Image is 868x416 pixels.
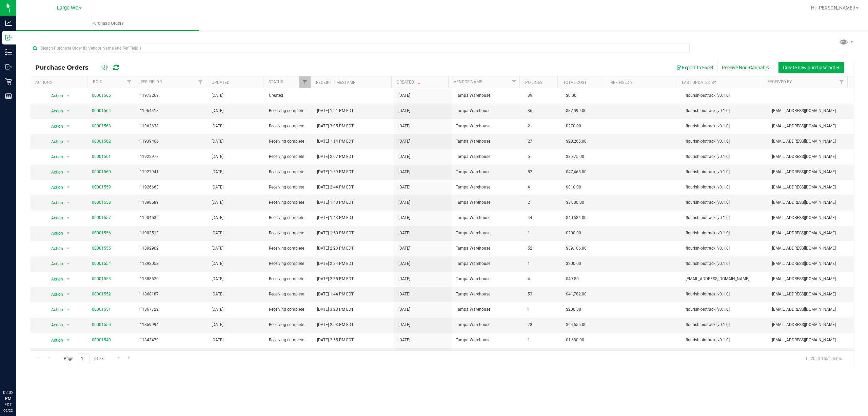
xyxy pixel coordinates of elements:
[686,245,764,252] span: flourish-biotrack [v0.1.0]
[5,78,12,85] inline-svg: Retail
[566,230,581,236] span: $200.00
[269,291,309,297] span: Receiving complete
[299,76,311,88] a: Filter
[212,306,223,313] span: [DATE]
[45,259,64,269] span: Action
[58,354,109,364] span: Page of 78
[566,215,587,221] span: $40,684.00
[398,230,410,236] span: [DATE]
[508,76,519,88] a: Filter
[64,122,73,131] span: select
[672,62,717,73] button: Export to Excel
[772,337,850,343] span: [EMAIL_ADDRESS][DOMAIN_NAME]
[92,338,111,342] a: 00001549
[5,93,12,100] inline-svg: Reports
[140,260,203,267] span: 11892053
[212,92,223,99] span: [DATE]
[92,246,111,251] a: 00001555
[64,137,73,146] span: select
[317,291,354,297] span: [DATE] 1:44 PM EDT
[212,169,223,175] span: [DATE]
[317,260,354,267] span: [DATE] 2:34 PM EDT
[398,92,410,99] span: [DATE]
[45,122,64,131] span: Action
[45,290,64,299] span: Action
[5,64,12,70] inline-svg: Outbound
[212,123,223,129] span: [DATE]
[778,62,844,73] button: Create new purchase order
[686,322,764,328] span: flourish-biotrack [v0.1.0]
[772,276,850,282] span: [EMAIL_ADDRESS][DOMAIN_NAME]
[269,260,309,267] span: Receiving complete
[528,184,558,191] span: 4
[317,138,354,145] span: [DATE] 1:14 PM EDT
[528,337,558,343] span: 1
[772,215,850,221] span: [EMAIL_ADDRESS][DOMAIN_NAME]
[45,106,64,116] span: Action
[30,43,690,53] input: Search Purchase Order ID, Vendor Name and Ref Field 1
[398,108,410,114] span: [DATE]
[269,79,283,84] a: Status
[140,230,203,236] span: 11903513
[686,199,764,206] span: flourish-biotrack [v0.1.0]
[566,123,581,129] span: $270.00
[123,76,135,88] a: Filter
[317,337,354,343] span: [DATE] 2:55 PM EDT
[686,108,764,114] span: flourish-biotrack [v0.1.0]
[456,322,519,328] span: Tampa Warehouse
[454,79,482,84] a: Vendor Name
[811,5,855,11] span: Hi, [PERSON_NAME]!
[212,108,223,114] span: [DATE]
[397,80,422,85] a: Created
[398,169,410,175] span: [DATE]
[92,108,111,113] a: 00001564
[566,260,581,267] span: $200.00
[212,245,223,252] span: [DATE]
[64,336,73,345] span: select
[398,184,410,191] span: [DATE]
[772,153,850,160] span: [EMAIL_ADDRESS][DOMAIN_NAME]
[269,92,309,99] span: Created
[566,306,581,313] span: $200.00
[35,64,95,71] span: Purchase Orders
[212,291,223,297] span: [DATE]
[269,123,309,129] span: Receiving complete
[686,291,764,297] span: flourish-biotrack [v0.1.0]
[92,231,111,235] a: 00001556
[92,169,111,174] a: 00001560
[317,230,354,236] span: [DATE] 1:50 PM EDT
[140,169,203,175] span: 11927941
[45,198,64,207] span: Action
[45,137,64,146] span: Action
[686,92,764,99] span: flourish-biotrack [v0.1.0]
[92,307,111,312] a: 00001551
[212,215,223,221] span: [DATE]
[398,276,410,282] span: [DATE]
[35,80,85,85] div: Actions
[528,123,558,129] span: 2
[566,184,581,191] span: $810.00
[140,138,203,145] span: 11939406
[686,169,764,175] span: flourish-biotrack [v0.1.0]
[717,62,773,73] button: Receive Non-Cannabis
[528,230,558,236] span: 1
[772,230,850,236] span: [EMAIL_ADDRESS][DOMAIN_NAME]
[566,291,587,297] span: $41,782.00
[772,138,850,145] span: [EMAIL_ADDRESS][DOMAIN_NAME]
[317,306,354,313] span: [DATE] 3:23 PM EDT
[398,215,410,221] span: [DATE]
[398,153,410,160] span: [DATE]
[269,184,309,191] span: Receiving complete
[212,322,223,328] span: [DATE]
[78,354,90,364] input: 1
[124,354,134,363] a: Go to the last page
[525,80,542,85] a: PO Lines
[686,153,764,160] span: flourish-biotrack [v0.1.0]
[92,215,111,220] a: 00001557
[566,169,587,175] span: $47,468.00
[140,199,203,206] span: 11898689
[767,79,792,84] a: Received By
[45,152,64,162] span: Action
[269,306,309,313] span: Receiving complete
[64,290,73,299] span: select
